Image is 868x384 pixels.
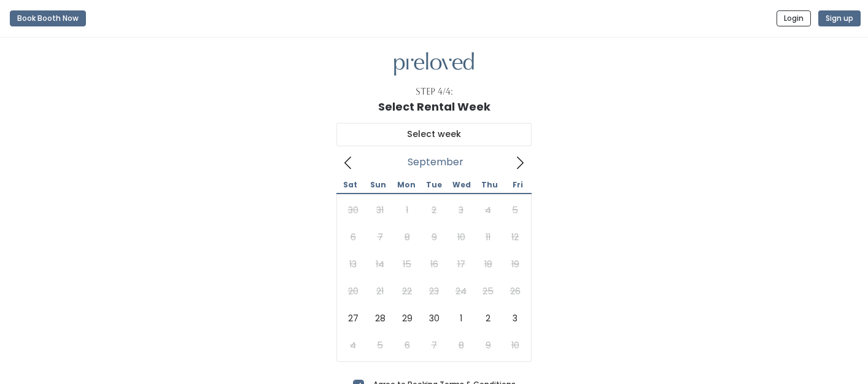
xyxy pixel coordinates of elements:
[336,181,364,189] span: Sat
[475,305,502,332] span: October 2, 2025
[364,181,392,189] span: Sun
[393,305,420,332] span: September 29, 2025
[818,10,861,26] button: Sign up
[10,10,86,26] button: Book Booth Now
[394,52,474,76] img: preloved logo
[339,305,366,332] span: September 27, 2025
[366,305,393,332] span: September 28, 2025
[392,181,420,189] span: Mon
[378,101,490,113] h1: Select Rental Week
[777,10,811,26] button: Login
[476,181,503,189] span: Thu
[420,305,448,332] span: September 30, 2025
[408,160,463,165] span: September
[502,305,529,332] span: October 3, 2025
[448,305,475,332] span: October 1, 2025
[10,5,86,32] a: Book Booth Now
[336,123,532,146] input: Select week
[448,181,476,189] span: Wed
[416,85,453,98] div: Step 4/4:
[420,181,448,189] span: Tue
[504,181,532,189] span: Fri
